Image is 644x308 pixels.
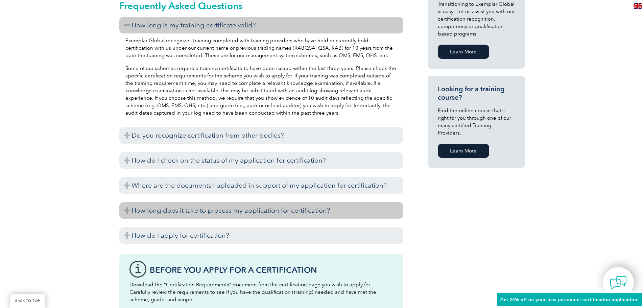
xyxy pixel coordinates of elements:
h2: Frequently Asked Questions [119,0,403,11]
p: Exemplar Global recognizes training completed with training providers who have held or currently ... [125,37,397,59]
a: Learn More [438,144,489,158]
img: en [634,3,642,9]
h3: Do you recognize certification from other bodies? [119,127,403,144]
h3: How long does it take to process my application for certification? [119,202,403,219]
p: Download the “Certification Requirements” document from the certification page you wish to apply ... [129,281,393,303]
a: BACK TO TOP [10,294,45,308]
h3: How do I apply for certification? [119,227,403,244]
h3: How do I check on the status of my application for certification? [119,152,403,169]
p: Some of our schemes require a training certificate to have been issued within the last three year... [125,65,397,117]
h3: Before You Apply For a Certification [150,266,393,274]
h3: How long is my training certificate valid? [119,17,403,33]
p: Find the online course that’s right for you through one of our many certified Training Providers. [438,107,515,137]
p: Transitioning to Exemplar Global is easy! Let us assist you with our certification recognition, c... [438,0,515,38]
h3: Looking for a training course? [438,85,515,102]
img: contact-chat.png [610,274,627,291]
span: Get 20% off on your new personnel certification application! [500,297,639,302]
a: Learn More [438,45,489,59]
h3: Where are the documents I uploaded in support of my application for certification? [119,177,403,194]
